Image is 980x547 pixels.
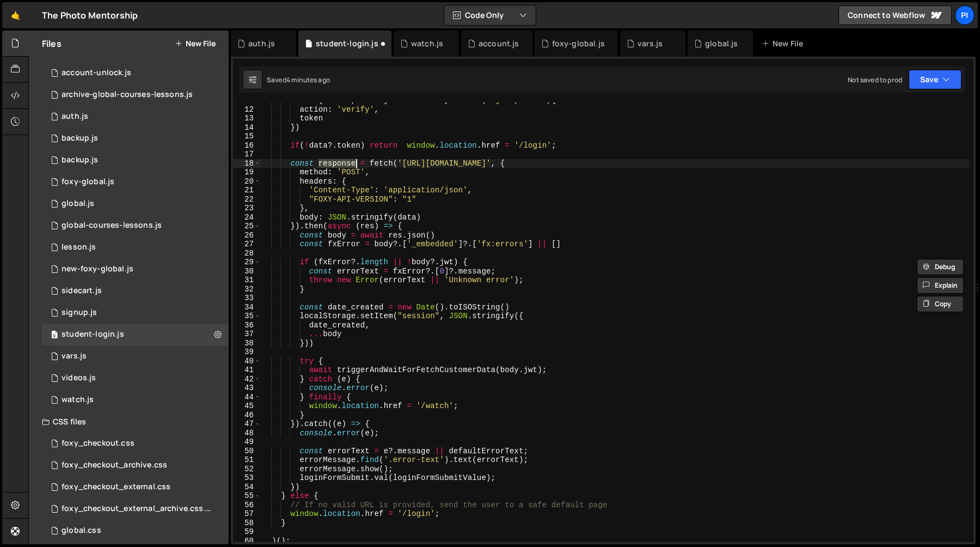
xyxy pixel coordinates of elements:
[62,504,212,514] div: foxy_checkout_external_archive.css.css
[42,215,229,236] div: 13533/35292.js
[233,527,261,537] div: 59
[233,285,261,294] div: 32
[233,321,261,330] div: 36
[62,439,134,448] div: foxy_checkout.css
[62,68,131,78] div: account-unlock.js
[286,75,330,84] div: 4 minutes ago
[62,112,88,121] div: auth.js
[233,330,261,339] div: 37
[42,324,229,345] div: 13533/46953.js
[233,159,261,168] div: 18
[233,455,261,465] div: 51
[233,483,261,492] div: 54
[838,5,952,25] a: Connect to Webflow
[42,127,229,149] div: 13533/45031.js
[42,236,229,258] div: 13533/35472.js
[411,38,443,49] div: watch.js
[233,366,261,375] div: 41
[42,367,229,389] div: 13533/42246.js
[62,242,96,252] div: lesson.js
[233,276,261,285] div: 31
[42,520,229,542] div: 13533/35489.css
[51,331,58,340] span: 0
[42,454,229,476] div: 13533/44030.css
[233,501,261,510] div: 56
[233,231,261,240] div: 26
[62,482,170,492] div: foxy_checkout_external.css
[42,9,138,22] div: The Photo Mentorship
[233,447,261,456] div: 50
[233,141,261,150] div: 16
[42,433,229,454] div: 13533/38507.css
[233,249,261,258] div: 28
[175,39,216,48] button: New File
[42,84,229,106] div: 13533/43968.js
[62,330,124,339] div: student-login.js
[233,402,261,411] div: 45
[62,133,98,143] div: backup.js
[233,473,261,483] div: 53
[705,38,738,49] div: global.js
[444,5,536,25] button: Code Only
[848,75,902,84] div: Not saved to prod
[233,240,261,249] div: 27
[233,177,261,186] div: 20
[62,177,114,187] div: foxy-global.js
[248,38,275,49] div: auth.js
[233,509,261,519] div: 57
[233,222,261,231] div: 25
[955,5,975,25] div: Pi
[42,498,232,520] div: 13533/44029.css
[42,171,229,193] div: 13533/34219.js
[316,38,378,49] div: student-login.js
[552,38,605,49] div: foxy-global.js
[233,420,261,429] div: 47
[233,204,261,213] div: 23
[62,155,98,165] div: backup.js
[233,267,261,276] div: 30
[62,460,167,470] div: foxy_checkout_archive.css
[233,186,261,195] div: 21
[62,395,94,405] div: watch.js
[267,75,330,84] div: Saved
[233,411,261,420] div: 46
[233,437,261,447] div: 49
[233,114,261,123] div: 13
[42,193,229,215] div: 13533/39483.js
[42,62,229,84] div: 13533/41206.js
[233,429,261,438] div: 48
[233,213,261,222] div: 24
[42,280,229,302] div: 13533/43446.js
[42,258,229,280] div: 13533/40053.js
[233,123,261,132] div: 14
[62,526,101,536] div: global.css
[233,150,261,159] div: 17
[42,389,229,411] div: 13533/38527.js
[62,286,102,296] div: sidecart.js
[233,105,261,114] div: 12
[233,384,261,393] div: 43
[29,411,229,433] div: CSS files
[233,465,261,474] div: 52
[233,339,261,348] div: 38
[2,2,29,28] a: 🤙
[62,308,97,318] div: signup.js
[233,258,261,267] div: 29
[233,195,261,204] div: 22
[917,296,964,312] button: Copy
[762,38,807,49] div: New File
[233,294,261,303] div: 33
[233,168,261,177] div: 19
[42,106,229,127] div: 13533/34034.js
[42,149,229,171] div: 13533/45030.js
[479,38,519,49] div: account.js
[233,312,261,321] div: 35
[233,519,261,528] div: 58
[233,375,261,384] div: 42
[42,38,62,50] h2: Files
[62,373,96,383] div: videos.js
[917,277,964,294] button: Explain
[638,38,663,49] div: vars.js
[233,132,261,141] div: 15
[42,302,229,324] div: 13533/35364.js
